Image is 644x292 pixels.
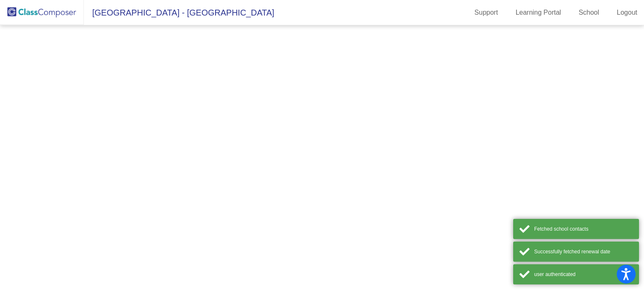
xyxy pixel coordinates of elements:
span: [GEOGRAPHIC_DATA] - [GEOGRAPHIC_DATA] [84,6,274,19]
div: Successfully fetched renewal date [534,248,633,255]
a: Learning Portal [509,6,568,19]
div: user authenticated [534,271,633,278]
a: School [572,6,606,19]
a: Support [468,6,505,19]
div: Fetched school contacts [534,225,633,233]
a: Logout [610,6,644,19]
